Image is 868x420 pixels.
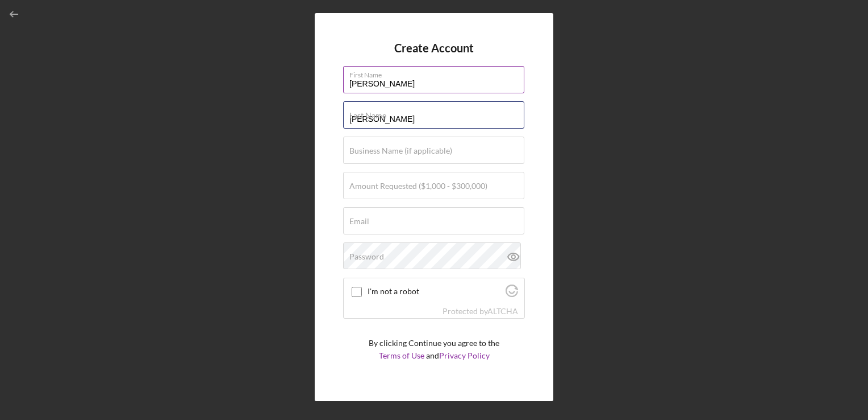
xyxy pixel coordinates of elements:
[349,146,452,155] label: Business Name (if applicable)
[379,351,424,360] a: Terms of Use
[349,67,524,79] label: First Name
[439,351,490,360] a: Privacy Policy
[368,287,502,296] label: I'm not a robot
[349,111,386,120] label: Last Name
[369,337,499,363] p: By clicking Continue you agree to the and
[394,42,474,55] h4: Create Account
[506,289,518,299] a: Visit Altcha.org
[443,307,518,316] div: Protected by
[349,252,384,261] label: Password
[349,217,369,226] label: Email
[487,306,518,316] a: Visit Altcha.org
[349,182,487,191] label: Amount Requested ($1,000 - $300,000)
